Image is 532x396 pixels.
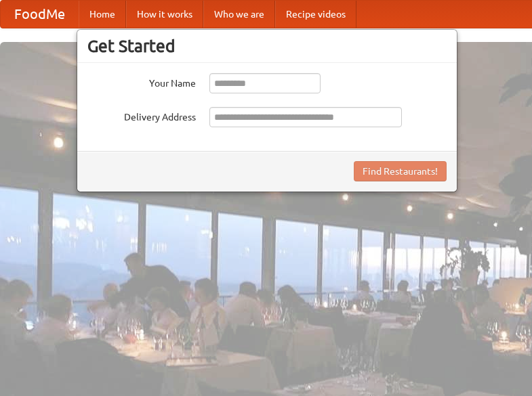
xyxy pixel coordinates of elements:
[1,1,79,28] a: FoodMe
[354,161,447,181] button: Find Restaurants!
[87,73,196,90] label: Your Name
[87,107,196,124] label: Delivery Address
[126,1,203,28] a: How it works
[79,1,126,28] a: Home
[275,1,356,28] a: Recipe videos
[87,36,447,56] h3: Get Started
[203,1,275,28] a: Who we are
